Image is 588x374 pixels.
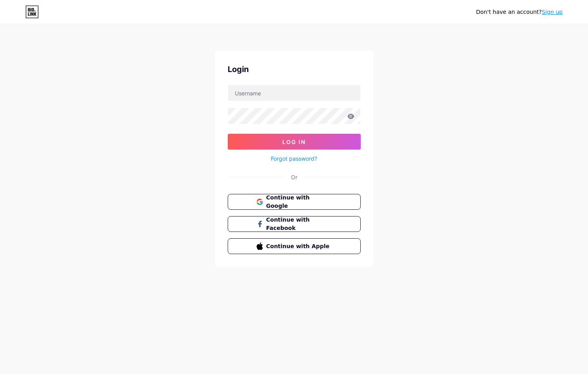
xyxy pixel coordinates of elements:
a: Forgot password? [271,154,317,163]
button: Continue with Facebook [228,216,361,232]
button: Continue with Google [228,194,361,210]
span: Continue with Facebook [266,216,331,232]
button: Log In [228,134,361,150]
button: Continue with Apple [228,238,361,254]
div: Don't have an account? [476,8,563,16]
a: Sign up [542,9,563,15]
span: Continue with Apple [266,242,331,251]
input: Username [228,85,360,101]
div: Login [228,63,361,75]
div: Or [291,173,297,181]
span: Log In [282,139,306,145]
span: Continue with Google [266,194,331,210]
